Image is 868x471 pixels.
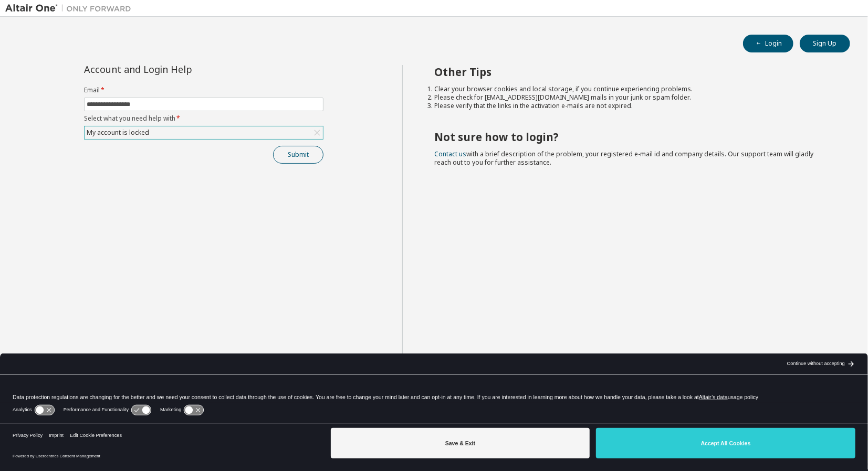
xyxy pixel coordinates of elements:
h2: Other Tips [434,65,831,79]
label: Select what you need help with [84,114,323,123]
button: Sign Up [800,35,850,52]
h2: Not sure how to login? [434,130,831,144]
a: Contact us [434,149,466,158]
div: My account is locked [85,126,323,139]
img: Altair One [5,3,137,14]
div: My account is locked [85,127,151,138]
div: Account and Login Help [84,65,276,73]
span: with a brief description of the problem, your registered e-mail id and company details. Our suppo... [434,149,813,167]
li: Clear your browser cookies and local storage, if you continue experiencing problems. [434,85,831,93]
button: Login [743,35,793,52]
li: Please check for [EMAIL_ADDRESS][DOMAIN_NAME] mails in your junk or spam folder. [434,93,831,102]
button: Submit [273,146,323,164]
label: Email [84,86,323,94]
li: Please verify that the links in the activation e-mails are not expired. [434,102,831,110]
